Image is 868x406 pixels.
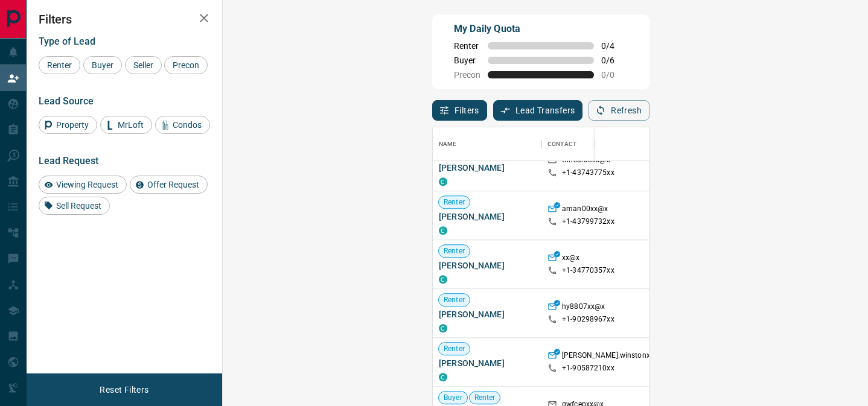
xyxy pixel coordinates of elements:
[601,70,628,80] span: 0 / 0
[433,127,541,161] div: Name
[562,302,605,314] p: hy8807xx@x
[454,41,480,51] span: Renter
[439,373,447,381] div: condos.ca
[52,201,106,211] span: Sell Request
[39,12,210,27] h2: Filters
[39,116,97,134] div: Property
[547,127,576,161] div: Contact
[439,162,535,174] span: [PERSON_NAME]
[439,324,447,332] div: condos.ca
[562,168,614,178] p: +1- 43743775xx
[562,253,580,265] p: xx@x
[39,155,98,167] span: Lead Request
[562,265,614,276] p: +1- 34770357xx
[43,60,76,70] span: Renter
[100,116,152,134] div: MrLoft
[92,379,156,400] button: Reset Filters
[155,116,210,134] div: Condos
[439,226,447,235] div: condos.ca
[601,56,628,65] span: 0 / 6
[125,56,162,74] div: Seller
[439,259,535,271] span: [PERSON_NAME]
[541,127,638,161] div: Contact
[39,197,110,215] div: Sell Request
[439,393,467,403] span: Buyer
[83,56,122,74] div: Buyer
[454,70,480,80] span: Precon
[562,350,664,363] p: [PERSON_NAME].winstonxx@x
[143,180,203,189] span: Offer Request
[113,120,148,130] span: MrLoft
[562,217,614,227] p: +1- 43799732xx
[439,211,535,223] span: [PERSON_NAME]
[439,308,535,320] span: [PERSON_NAME]
[168,120,206,130] span: Condos
[562,204,608,217] p: aman00xx@x
[493,100,583,121] button: Lead Transfers
[39,176,127,194] div: Viewing Request
[439,246,470,256] span: Renter
[439,357,535,369] span: [PERSON_NAME]
[562,155,610,168] p: trinsara8xx@x
[52,180,123,189] span: Viewing Request
[439,295,470,305] span: Renter
[439,344,470,354] span: Renter
[439,127,457,161] div: Name
[168,60,203,70] span: Precon
[39,56,80,74] div: Renter
[589,100,649,121] button: Refresh
[601,41,628,51] span: 0 / 4
[454,56,480,65] span: Buyer
[164,56,208,74] div: Precon
[52,120,93,130] span: Property
[454,22,628,36] p: My Daily Quota
[470,393,500,403] span: Renter
[439,197,470,208] span: Renter
[432,100,487,121] button: Filters
[562,314,614,325] p: +1- 90298967xx
[439,177,447,186] div: condos.ca
[439,275,447,284] div: condos.ca
[39,95,94,107] span: Lead Source
[129,60,158,70] span: Seller
[562,363,614,373] p: +1- 90587210xx
[88,60,118,70] span: Buyer
[39,36,95,47] span: Type of Lead
[130,176,208,194] div: Offer Request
